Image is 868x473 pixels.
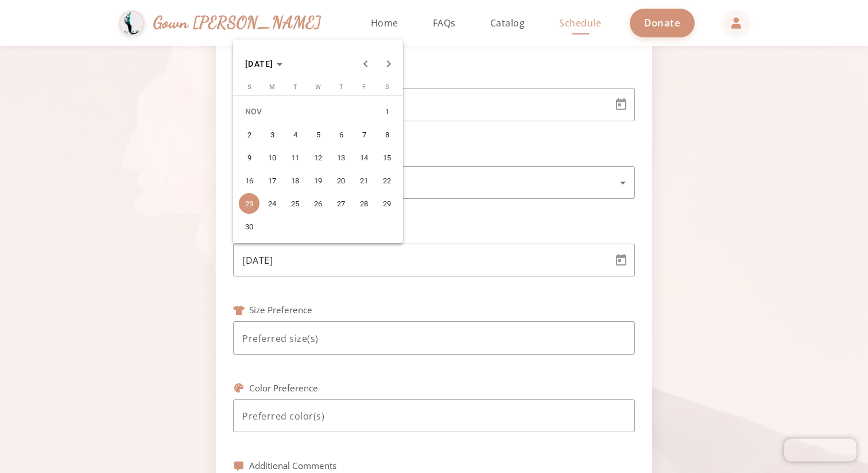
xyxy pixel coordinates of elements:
span: F [362,83,366,91]
button: November 24, 2025 [261,192,284,215]
button: Next month [377,52,400,75]
button: November 8, 2025 [375,123,398,146]
span: 21 [354,170,374,191]
span: 13 [331,147,351,168]
button: Choose month and year [241,53,287,74]
span: 16 [239,170,259,191]
button: November 17, 2025 [261,169,284,192]
span: 18 [285,170,305,191]
button: Previous month [354,52,377,75]
span: 24 [262,193,282,214]
button: November 7, 2025 [352,123,375,146]
button: November 22, 2025 [375,169,398,192]
button: November 6, 2025 [330,123,352,146]
span: 29 [377,193,397,214]
span: 11 [285,147,305,168]
span: 20 [331,170,351,191]
iframe: Chatra live chat [784,439,857,462]
span: 3 [262,124,282,145]
span: 25 [285,193,305,214]
span: S [385,83,389,91]
button: November 16, 2025 [238,169,261,192]
span: 2 [239,124,259,145]
button: November 19, 2025 [307,169,330,192]
button: November 3, 2025 [261,123,284,146]
span: 22 [377,170,397,191]
button: November 12, 2025 [307,146,330,169]
span: 8 [377,124,397,145]
button: November 9, 2025 [238,146,261,169]
button: November 13, 2025 [330,146,352,169]
button: November 23, 2025 [238,192,261,215]
button: November 5, 2025 [307,123,330,146]
span: 10 [262,147,282,168]
span: 28 [354,193,374,214]
span: 15 [377,147,397,168]
button: November 18, 2025 [284,169,307,192]
button: November 15, 2025 [375,146,398,169]
span: T [339,83,343,91]
span: M [269,83,275,91]
span: S [247,83,251,91]
span: 9 [239,147,259,168]
button: November 4, 2025 [284,123,307,146]
button: November 26, 2025 [307,192,330,215]
td: NOV [238,100,375,123]
button: November 14, 2025 [352,146,375,169]
button: November 27, 2025 [330,192,352,215]
button: November 21, 2025 [352,169,375,192]
button: November 1, 2025 [375,100,398,123]
span: 14 [354,147,374,168]
span: 30 [239,216,259,237]
button: November 11, 2025 [284,146,307,169]
span: 6 [331,124,351,145]
span: [DATE] [245,59,274,68]
button: November 20, 2025 [330,169,352,192]
span: 17 [262,170,282,191]
span: 23 [239,193,259,214]
button: November 29, 2025 [375,192,398,215]
span: W [315,83,321,91]
span: 19 [308,170,328,191]
span: T [293,83,297,91]
button: November 2, 2025 [238,123,261,146]
span: 5 [308,124,328,145]
span: 12 [308,147,328,168]
span: 1 [377,101,397,122]
span: 4 [285,124,305,145]
span: 26 [308,193,328,214]
span: 7 [354,124,374,145]
button: November 25, 2025 [284,192,307,215]
button: November 30, 2025 [238,215,261,238]
span: 27 [331,193,351,214]
button: November 10, 2025 [261,146,284,169]
button: November 28, 2025 [352,192,375,215]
